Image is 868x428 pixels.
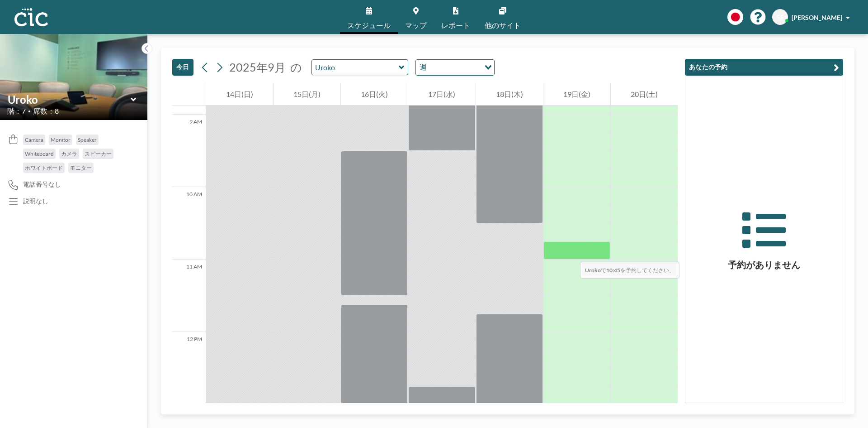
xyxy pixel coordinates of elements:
[290,60,302,74] span: の
[85,150,112,157] span: スピーカー
[172,332,206,404] div: 12 PM
[777,13,784,21] span: SS
[485,22,521,29] span: 他のサイト
[25,164,63,171] span: ホワイトボード
[23,180,61,188] span: 電話番号なし
[172,187,206,260] div: 10 AM
[61,150,77,157] span: カメラ
[172,59,193,76] button: 今日
[229,60,286,74] span: 2025年9月
[585,267,601,274] b: Uroko
[611,83,678,106] div: 20日(土)
[7,106,26,115] span: 階：7
[274,83,340,106] div: 15日(月)
[418,62,429,73] span: 週
[341,83,408,106] div: 16日(火)
[78,136,97,143] span: Speaker
[23,197,48,205] div: 説明なし
[416,60,494,75] div: Search for option
[206,83,273,106] div: 14日(日)
[685,259,843,270] h3: 予約がありません
[792,14,842,21] span: [PERSON_NAME]
[347,22,391,29] span: スケジュール
[14,8,48,26] img: organization-logo
[33,106,59,115] span: 席数：8
[685,59,843,76] button: あなたの予約
[441,22,470,29] span: レポート
[429,62,479,73] input: Search for option
[28,108,31,114] span: •
[408,83,475,106] div: 17日(水)
[172,115,206,187] div: 9 AM
[70,164,92,171] span: モニター
[580,262,679,279] span: で を予約してください。
[312,60,399,75] input: Uroko
[606,267,620,274] b: 10:45
[172,260,206,332] div: 11 AM
[25,150,54,157] span: Whiteboard
[8,93,131,106] input: Uroko
[476,83,543,106] div: 18日(木)
[405,22,427,29] span: マップ
[25,136,43,143] span: Camera
[543,83,610,106] div: 19日(金)
[51,136,71,143] span: Monitor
